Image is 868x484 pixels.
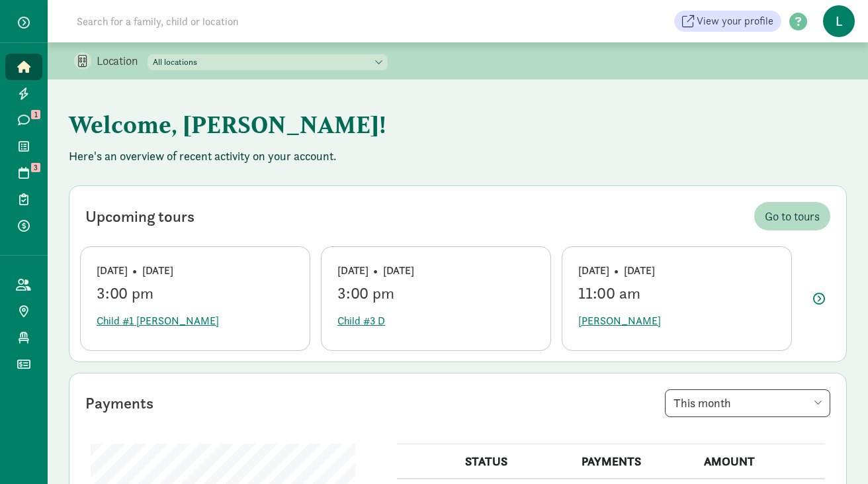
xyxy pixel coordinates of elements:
[578,284,775,303] div: 11:00 am
[578,313,661,329] span: [PERSON_NAME]
[578,263,775,279] div: [DATE] • [DATE]
[97,313,219,329] span: Child #1 [PERSON_NAME]
[337,263,535,279] div: [DATE] • [DATE]
[31,163,40,172] span: 3
[574,444,696,479] th: PAYMENTS
[69,148,847,164] p: Here's an overview of recent activity on your account.
[97,284,294,303] div: 3:00 pm
[97,263,294,279] div: [DATE] • [DATE]
[337,308,385,334] button: Child #3 D
[5,107,42,133] a: 1
[85,205,195,228] div: Upcoming tours
[457,444,574,479] th: STATUS
[578,308,661,334] button: [PERSON_NAME]
[337,313,385,329] span: Child #3 D
[97,308,219,334] button: Child #1 [PERSON_NAME]
[823,5,855,37] span: L
[31,110,40,119] span: 1
[97,53,148,69] p: Location
[674,11,781,32] a: View your profile
[85,391,153,415] div: Payments
[697,13,773,29] span: View your profile
[765,207,820,225] span: Go to tours
[802,420,868,484] iframe: Chat Widget
[5,160,42,186] a: 3
[337,284,535,303] div: 3:00 pm
[754,202,830,230] a: Go to tours
[69,8,440,34] input: Search for a family, child or location
[69,101,724,148] h1: Welcome, [PERSON_NAME]!
[696,444,825,479] th: AMOUNT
